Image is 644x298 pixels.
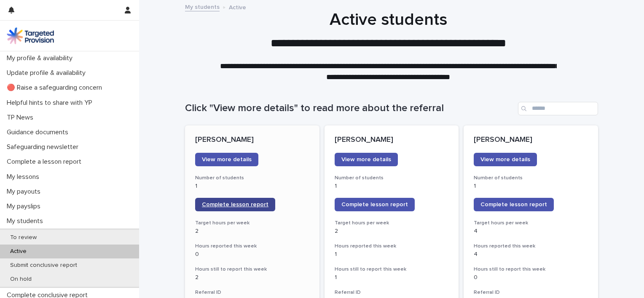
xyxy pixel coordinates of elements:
a: Complete lesson report [335,198,415,211]
h3: Hours reported this week [474,243,588,250]
p: Active [3,248,33,255]
p: 1 [195,183,309,190]
h3: Target hours per week [474,220,588,226]
p: Submit conclusive report [3,262,84,269]
h3: Hours still to report this week [474,266,588,273]
h3: Hours still to report this week [335,266,449,273]
p: To review [3,234,43,241]
p: 1 [335,183,449,190]
p: Safeguarding newsletter [3,143,85,151]
span: View more details [202,157,252,162]
p: Update profile & availability [3,69,92,77]
p: Complete a lesson report [3,158,88,166]
p: My profile & availability [3,54,79,62]
p: 1 [474,183,588,190]
a: My students [185,2,220,11]
p: 1 [335,251,449,258]
h3: Referral ID [195,289,309,296]
span: Complete lesson report [480,202,547,208]
img: M5nRWzHhSzIhMunXDL62 [7,27,54,44]
p: Helpful hints to share with YP [3,99,99,107]
p: 1 [335,274,449,281]
p: 2 [195,274,309,281]
p: 4 [474,228,588,235]
a: Complete lesson report [474,198,554,211]
p: My payouts [3,188,47,196]
p: [PERSON_NAME] [335,136,449,145]
p: My payslips [3,202,47,210]
input: Search [518,102,598,115]
h3: Hours still to report this week [195,266,309,273]
h1: Click "View more details" to read more about the referral [185,102,515,114]
span: View more details [341,157,391,162]
a: View more details [335,153,398,166]
h3: Referral ID [335,289,449,296]
a: View more details [195,153,258,166]
h3: Number of students [474,175,588,181]
p: [PERSON_NAME] [474,136,588,145]
p: Guidance documents [3,128,75,136]
span: Complete lesson report [202,202,268,208]
p: 4 [474,251,588,258]
p: 0 [195,251,309,258]
h1: Active students [182,10,595,30]
h3: Target hours per week [335,220,449,226]
p: 🔴 Raise a safeguarding concern [3,84,109,92]
p: My lessons [3,173,46,181]
a: View more details [474,153,537,166]
h3: Number of students [335,175,449,181]
span: View more details [480,157,530,162]
p: On hold [3,276,38,283]
p: [PERSON_NAME] [195,136,309,145]
h3: Target hours per week [195,220,309,226]
p: TP News [3,114,40,122]
p: My students [3,217,50,225]
h3: Number of students [195,175,309,181]
h3: Referral ID [474,289,588,296]
a: Complete lesson report [195,198,275,211]
p: 2 [335,228,449,235]
h3: Hours reported this week [195,243,309,250]
p: 0 [474,274,588,281]
p: Active [229,2,246,11]
span: Complete lesson report [341,202,408,208]
h3: Hours reported this week [335,243,449,250]
p: 2 [195,228,309,235]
